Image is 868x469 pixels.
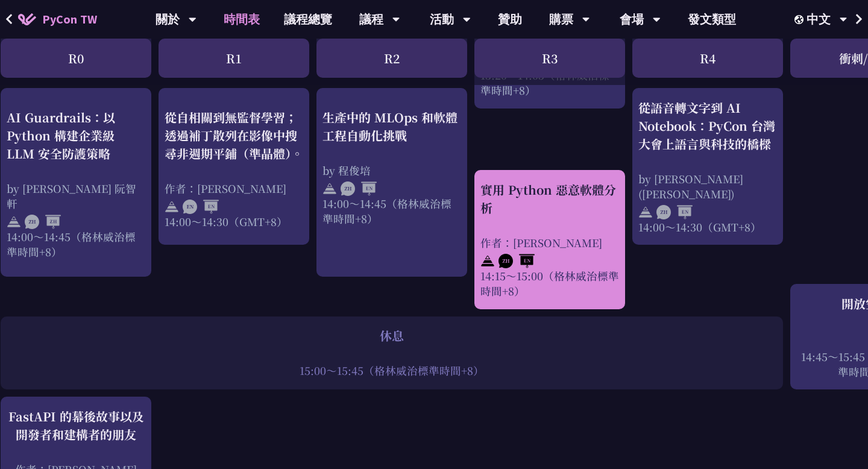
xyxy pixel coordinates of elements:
[700,49,715,67] font: R4
[322,99,461,266] a: 生產中的 MLOps 和軟體工程自動化挑戰 by 程俊培 14:00～14:45（格林威治標準時間+8）
[794,15,807,24] img: 區域設定圖標
[807,11,831,27] font: 中文
[7,99,145,266] a: AI Guardrails：以 Python 構建企業級 LLM 安全防護策略 by [PERSON_NAME] 阮智軒 14:00～14:45（格林威治標準時間+8）
[224,11,260,27] font: 時間表
[638,205,653,219] img: svg+xml;base64,PHN2ZyB4bWxucz0iaHR0cDovL3d3dy53My5vcmcvMjAwMC9zdmciIHdpZHRoPSIyNCIgaGVpZ2h0PSIyNC...
[165,214,288,229] font: 14:00～14:30（GMT+8）
[480,181,619,298] a: 實用 Python 惡意軟體分析 作者：[PERSON_NAME] 14:15～15:00（格林威治標準時間+8）
[7,109,145,163] div: AI Guardrails：以 Python 構建企業級 LLM 安全防護策略
[322,109,458,144] font: 生產中的 MLOps 和軟體工程自動化挑戰
[7,215,21,229] img: svg+xml;base64,PHN2ZyB4bWxucz0iaHR0cDovL3d3dy53My5vcmcvMjAwMC9zdmciIHdpZHRoPSIyNCIgaGVpZ2h0PSIyNC...
[480,235,602,250] font: 作者：[PERSON_NAME]
[638,171,777,201] div: by [PERSON_NAME] ([PERSON_NAME])
[380,327,404,344] font: 休息
[25,215,61,229] img: ZHZH.38617ef.svg
[322,181,337,196] img: svg+xml;base64,PHN2ZyB4bWxucz0iaHR0cDovL3d3dy53My5vcmcvMjAwMC9zdmciIHdpZHRoPSIyNCIgaGVpZ2h0PSIyNC...
[226,49,242,67] font: R1
[7,181,145,211] div: by [PERSON_NAME] 阮智軒
[322,196,451,226] font: 14:00～14:45（格林威治標準時間+8）
[638,99,777,234] a: 從語音轉文字到 AI Notebook：PyCon 台灣大會上語言與科技的橋樑 by [PERSON_NAME] ([PERSON_NAME]) 14:00～14:30（GMT+8）
[542,49,558,67] font: R3
[165,181,286,196] font: 作者：[PERSON_NAME]
[638,219,761,234] font: 14:00～14:30（GMT+8）
[638,99,775,153] font: 從語音轉文字到 AI Notebook：PyCon 台灣大會上語言與科技的橋樑
[7,229,136,259] font: 14:00～14:45（格林威治標準時間+8）
[656,205,693,219] img: ZHEN.371966e.svg
[183,200,219,214] img: ENEN.5a408d1.svg
[480,268,619,298] font: 14:15～15:00（格林威治標準時間+8）
[688,11,736,27] font: 發文類型
[300,363,484,378] font: 15:00～15:45（格林威治標準時間+8）
[8,408,144,443] font: FastAPI 的幕後故事以及開發者和建構者的朋友
[498,254,535,268] img: ZHEN.371966e.svg
[480,181,616,216] font: 實用 Python 惡意軟體分析
[165,109,303,162] font: 從自相關到無監督學習；透過補丁散列在影像中搜尋非週期平鋪（準晶體）。
[6,4,109,34] a: PyCon TW
[165,99,303,234] a: 從自相關到無監督學習；透過補丁散列在影像中搜尋非週期平鋪（準晶體）。 作者：[PERSON_NAME] 14:00～14:30（GMT+8）
[165,200,179,214] img: svg+xml;base64,PHN2ZyB4bWxucz0iaHR0cDovL3d3dy53My5vcmcvMjAwMC9zdmciIHdpZHRoPSIyNCIgaGVpZ2h0PSIyNC...
[322,163,371,178] font: by 程俊培
[341,181,377,196] img: ZHEN.371966e.svg
[68,49,84,67] font: R0
[18,13,36,25] img: PyCon TW 2025 首頁圖標
[384,49,400,67] font: R2
[42,11,97,27] font: PyCon TW
[480,254,495,268] img: svg+xml;base64,PHN2ZyB4bWxucz0iaHR0cDovL3d3dy53My5vcmcvMjAwMC9zdmciIHdpZHRoPSIyNCIgaGVpZ2h0PSIyNC...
